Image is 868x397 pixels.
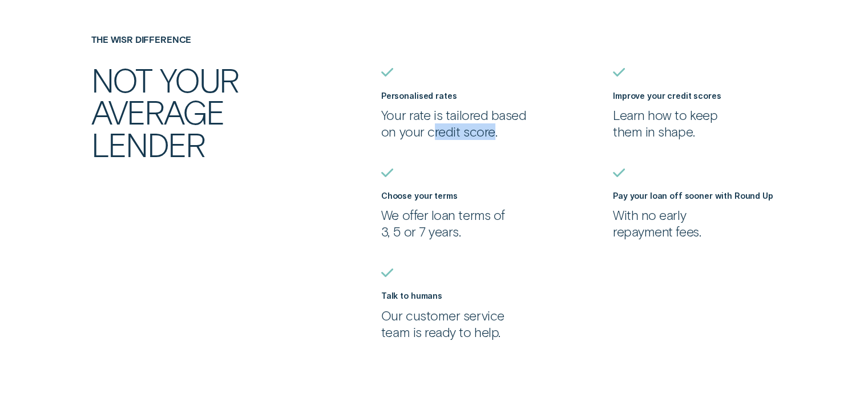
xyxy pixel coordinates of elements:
p: Our customer service team is ready to help. [381,307,545,340]
p: Learn how to keep them in shape. [613,107,777,140]
label: Pay your loan off sooner with Round Up [613,191,773,200]
label: Choose your terms [381,191,458,200]
label: Improve your credit scores [613,91,721,101]
p: We offer loan terms of 3, 5 or 7 years. [381,207,545,240]
label: Talk to humans [381,291,442,300]
h4: The Wisr Difference [91,34,313,45]
label: Personalised rates [381,91,457,101]
h2: Not your average lender [91,63,292,161]
p: With no early repayment fees. [613,207,777,240]
p: Your rate is tailored based on your credit score. [381,107,545,140]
